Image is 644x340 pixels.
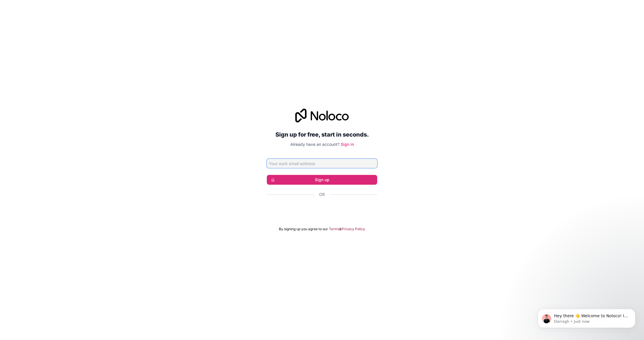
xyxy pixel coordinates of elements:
[319,192,325,197] span: Or
[529,297,644,337] iframe: Intercom notifications message
[341,142,354,147] a: Sign in
[267,175,377,185] button: Sign up
[267,159,377,168] input: Email address
[267,129,377,140] h2: Sign up for free, start in seconds.
[339,227,342,231] span: &
[279,227,328,231] span: By signing up you agree to our
[264,204,380,216] iframe: Sign in with Google Button
[290,142,340,147] span: Already have an account?
[267,204,377,216] div: Sign in with Google. Opens in new tab
[329,227,339,231] a: Terms
[342,227,365,231] a: Privacy Policy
